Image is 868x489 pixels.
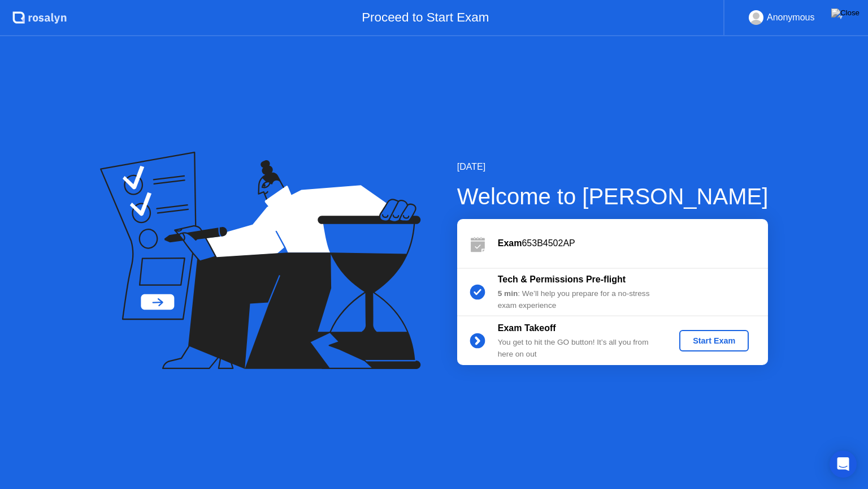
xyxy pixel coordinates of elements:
div: 653B4502AP [498,237,768,250]
div: : We’ll help you prepare for a no-stress exam experience [498,288,661,311]
div: Open Intercom Messenger [830,451,857,478]
b: Exam Takeoff [498,323,556,333]
img: Close [831,8,860,18]
div: [DATE] [457,160,769,174]
div: Anonymous [767,10,815,25]
div: Welcome to [PERSON_NAME] [457,179,769,213]
div: You get to hit the GO button! It’s all you from here on out [498,337,661,360]
div: Start Exam [684,336,744,345]
b: Exam [498,238,522,248]
b: Tech & Permissions Pre-flight [498,274,626,284]
button: Start Exam [679,330,749,351]
b: 5 min [498,289,518,298]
